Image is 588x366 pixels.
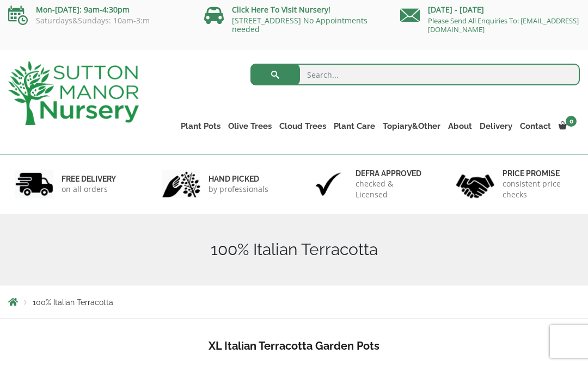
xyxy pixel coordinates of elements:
[209,184,268,195] p: by professionals
[177,119,224,134] a: Plant Pots
[33,299,113,307] span: 100% Italian Terracotta
[503,169,573,179] h6: Price promise
[8,61,139,126] img: logo
[356,179,426,201] p: checked & Licensed
[209,175,268,184] h6: hand picked
[232,16,367,35] a: [STREET_ADDRESS] No Appointments needed
[309,171,347,198] img: 3.jpg
[330,119,379,134] a: Plant Care
[516,119,555,134] a: Contact
[476,119,516,134] a: Delivery
[8,4,188,17] p: Mon-[DATE]: 9am-4:30pm
[232,5,330,15] a: Click Here To Visit Nursery!
[379,119,444,134] a: Topiary&Other
[15,171,53,198] img: 1.jpg
[555,119,580,134] a: 0
[250,64,580,86] input: Search...
[503,179,573,201] p: consistent price checks
[162,171,200,198] img: 2.jpg
[356,169,426,179] h6: Defra approved
[8,240,580,260] h1: 100% Italian Terracotta
[8,298,580,307] nav: Breadcrumbs
[400,4,580,17] p: [DATE] - [DATE]
[566,116,577,127] span: 0
[62,175,116,184] h6: FREE DELIVERY
[224,119,275,134] a: Olive Trees
[8,17,188,26] p: Saturdays&Sundays: 10am-3:m
[209,340,379,353] b: XL Italian Terracotta Garden Pots
[444,119,476,134] a: About
[275,119,330,134] a: Cloud Trees
[428,16,579,35] a: Please Send All Enquiries To: [EMAIL_ADDRESS][DOMAIN_NAME]
[456,168,494,201] img: 4.jpg
[62,184,116,195] p: on all orders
